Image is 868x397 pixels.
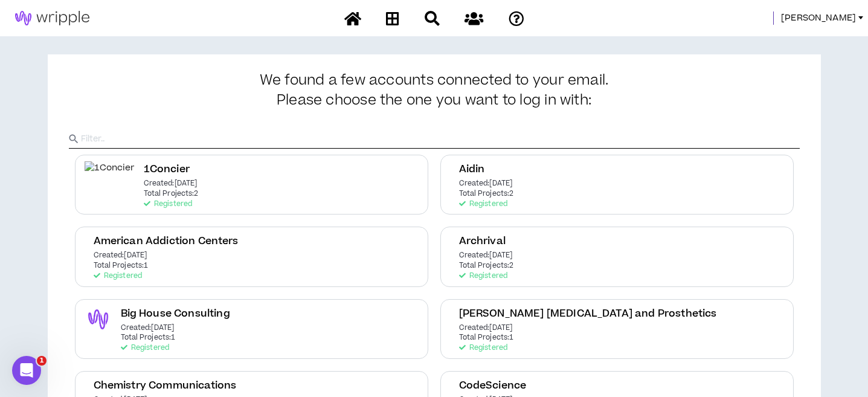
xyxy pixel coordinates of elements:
[94,378,237,394] h2: Chemistry Communications
[121,324,175,332] p: Created: [DATE]
[459,179,513,188] p: Created: [DATE]
[459,306,717,322] h2: [PERSON_NAME] [MEDICAL_DATA] and Prosthetics
[94,272,142,280] p: Registered
[85,161,135,189] img: 1Concier
[81,130,800,148] input: Filter..
[144,190,199,198] p: Total Projects: 2
[121,334,176,342] p: Total Projects: 1
[781,11,856,25] span: [PERSON_NAME]
[459,344,507,352] p: Registered
[94,262,149,270] p: Total Projects: 1
[121,306,230,322] h2: Big House Consulting
[459,334,514,342] p: Total Projects: 1
[144,200,192,208] p: Registered
[459,251,513,260] p: Created: [DATE]
[459,161,485,178] h2: Aidin
[94,251,147,260] p: Created: [DATE]
[94,233,239,250] h2: American Addiction Centers
[277,92,591,109] span: Please choose the one you want to log in with:
[459,233,506,250] h2: Archrival
[144,179,198,188] p: Created: [DATE]
[459,190,514,198] p: Total Projects: 2
[37,356,47,366] span: 1
[85,306,112,333] img: Big House Consulting
[121,344,169,352] p: Registered
[12,356,41,385] iframe: Intercom live chat
[459,272,507,280] p: Registered
[459,262,514,270] p: Total Projects: 2
[144,161,190,178] h2: 1Concier
[69,73,800,109] h3: We found a few accounts connected to your email.
[459,200,507,208] p: Registered
[459,378,527,394] h2: CodeScience
[459,324,513,332] p: Created: [DATE]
